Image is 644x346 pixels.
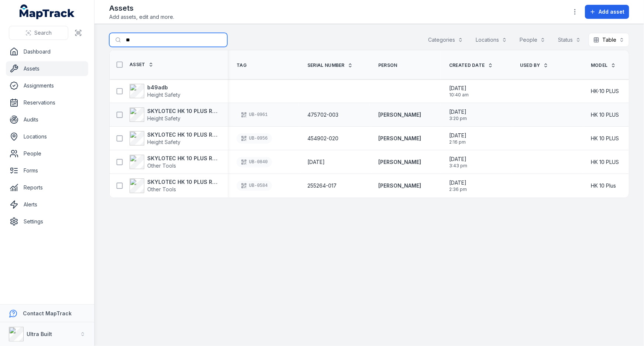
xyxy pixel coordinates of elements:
[147,131,219,138] strong: SKYLOTEC HK 10 PLUS Retractable Type Fall Arrester
[585,5,629,19] button: Add asset
[237,110,272,120] div: UB-0961
[130,107,219,122] a: SKYLOTEC HK 10 PLUS Retractable Type Fall ArresterHeight Safety
[130,62,154,68] a: Asset
[591,111,619,119] span: HK 10 PLUS
[449,108,467,121] time: 04/08/2025, 3:20:34 pm
[147,178,219,186] strong: SKYLOTEC HK 10 PLUS Retractable Type Fall Arrester
[449,116,467,121] span: 3:20 pm
[449,179,467,186] span: [DATE]
[449,62,493,68] a: Created Date
[6,129,88,144] a: Locations
[147,84,180,91] strong: b49adb
[6,146,88,161] a: People
[449,155,467,169] time: 14/07/2025, 3:43:19 pm
[307,62,353,68] a: Serial Number
[520,62,548,68] a: USED BY
[147,186,176,192] span: Other Tools
[471,33,512,47] button: Locations
[449,163,467,169] span: 3:43 pm
[20,4,75,19] a: MapTrack
[27,331,52,337] strong: Ultra Built
[6,112,88,127] a: Audits
[378,62,397,68] span: Person
[130,84,180,99] a: b49adbHeight Safety
[520,62,540,68] span: USED BY
[378,182,421,189] a: [PERSON_NAME]
[591,88,619,95] span: HK-10 PLUS
[237,181,272,191] div: UB-0584
[109,13,174,21] span: Add assets, edit and more.
[591,158,619,166] span: HK 10 PLUS
[378,158,421,166] a: [PERSON_NAME]
[599,8,624,16] span: Add asset
[6,95,88,110] a: Reservations
[449,139,466,145] span: 2:16 pm
[6,61,88,76] a: Assets
[6,163,88,178] a: Forms
[553,33,586,47] button: Status
[307,111,338,119] span: 475702-003
[449,85,469,98] time: 08/09/2025, 10:40:11 am
[591,62,608,68] span: Model
[449,186,467,192] span: 2:36 pm
[130,62,145,68] span: Asset
[307,135,338,142] span: 454902-020
[6,78,88,93] a: Assignments
[130,131,219,146] a: SKYLOTEC HK 10 PLUS Retractable Type Fall ArresterHeight Safety
[307,62,345,68] span: Serial Number
[130,178,219,193] a: SKYLOTEC HK 10 PLUS Retractable Type Fall ArresterOther Tools
[449,85,469,92] span: [DATE]
[449,155,467,163] span: [DATE]
[449,132,466,139] span: [DATE]
[591,135,619,142] span: HK 10 PLUS
[147,162,176,169] span: Other Tools
[6,44,88,59] a: Dashboard
[34,29,52,37] span: Search
[591,182,616,189] span: HK 10 Plus
[307,182,337,189] span: 255264-017
[130,155,219,169] a: SKYLOTEC HK 10 PLUS Retractable Type Fall ArresterOther Tools
[237,133,272,144] div: UB-0956
[147,139,180,145] span: Height Safety
[449,108,467,116] span: [DATE]
[449,92,469,98] span: 10:40 am
[6,197,88,212] a: Alerts
[591,62,616,68] a: Model
[378,135,421,142] a: [PERSON_NAME]
[6,214,88,229] a: Settings
[147,107,219,115] strong: SKYLOTEC HK 10 PLUS Retractable Type Fall Arrester
[589,33,629,47] button: Table
[6,180,88,195] a: Reports
[237,157,272,167] div: UB-0840
[147,155,219,162] strong: SKYLOTEC HK 10 PLUS Retractable Type Fall Arrester
[449,179,467,192] time: 08/07/2025, 2:36:12 pm
[147,92,180,98] span: Height Safety
[449,132,466,145] time: 31/07/2025, 2:16:06 pm
[307,158,325,166] span: [DATE]
[237,62,247,68] span: Tag
[378,111,421,119] a: [PERSON_NAME]
[109,3,174,13] h2: Assets
[515,33,550,47] button: People
[147,115,180,121] span: Height Safety
[23,310,72,316] strong: Contact MapTrack
[423,33,468,47] button: Categories
[9,26,68,40] button: Search
[449,62,485,68] span: Created Date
